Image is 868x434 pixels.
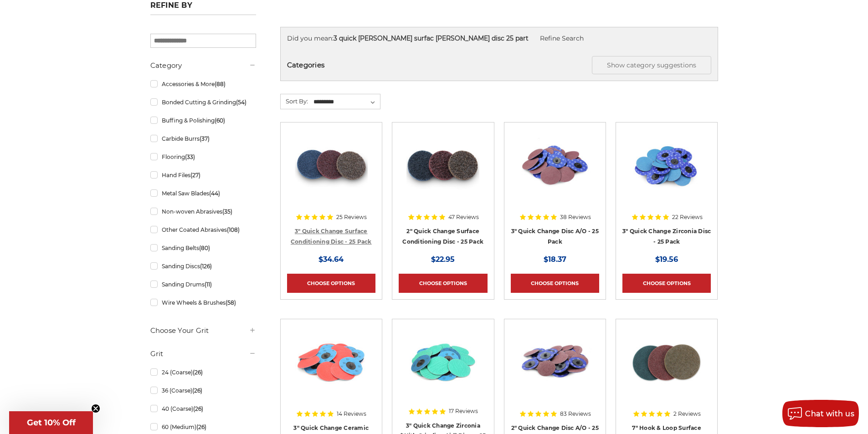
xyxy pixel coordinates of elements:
[150,204,256,220] a: Non-woven Abrasives
[511,228,599,245] a: 3" Quick Change Disc A/O - 25 Pack
[150,76,256,92] a: Accessories & More
[236,99,247,106] span: (54)
[200,263,212,270] span: (126)
[622,129,711,217] a: Set of 3-inch Metalworking Discs in 80 Grit, quick-change Zirconia abrasive by Empire Abrasives, ...
[281,94,308,108] label: Sort By:
[334,34,529,42] strong: 3 quick [PERSON_NAME] surfac [PERSON_NAME] disc 25 part
[399,129,487,217] a: Black Hawk Abrasives 2 inch quick change disc for surface preparation on metals
[150,348,256,359] h5: Grit
[226,299,236,306] span: (58)
[630,129,703,202] img: Set of 3-inch Metalworking Discs in 80 Grit, quick-change Zirconia abrasive by Empire Abrasives, ...
[150,167,256,183] a: Hand Files
[150,222,256,238] a: Other Coated Abrasives
[150,276,256,292] a: Sanding Drums
[150,94,256,110] a: Bonded Cutting & Grinding
[150,258,256,274] a: Sanding Discs
[215,117,225,124] span: (60)
[150,295,256,311] a: Wire Wheels & Brushes
[209,190,220,197] span: (44)
[27,418,76,428] span: Get 10% Off
[291,228,372,245] a: 3" Quick Change Surface Conditioning Disc - 25 Pack
[215,81,226,87] span: (88)
[448,214,479,220] span: 47 Reviews
[406,129,479,202] img: Black Hawk Abrasives 2 inch quick change disc for surface preparation on metals
[544,255,566,264] span: $18.37
[295,326,368,398] img: 3 inch ceramic roloc discs
[150,60,256,71] h5: Category
[672,214,703,220] span: 22 Reviews
[622,228,711,245] a: 3" Quick Change Zirconia Disc - 25 Pack
[185,153,195,160] span: (33)
[399,326,487,414] a: 3 Inch Quick Change Discs with Grinding Aid
[399,274,487,293] a: Choose Options
[287,129,375,217] a: 3-inch surface conditioning quick change disc by Black Hawk Abrasives
[199,245,210,251] span: (80)
[287,274,375,293] a: Choose Options
[431,255,455,264] span: $22.95
[673,411,701,417] span: 2 Reviews
[560,214,591,220] span: 38 Reviews
[227,226,240,233] span: (108)
[519,326,591,398] img: 2 inch red aluminum oxide quick change sanding discs for metalwork
[205,281,212,288] span: (11)
[655,255,678,264] span: $19.56
[222,208,232,215] span: (35)
[9,411,93,434] div: Get 10% OffClose teaser
[287,34,711,43] div: Did you mean:
[150,112,256,128] a: Buffing & Polishing
[193,405,203,412] span: (26)
[540,34,584,42] a: Refine Search
[622,326,711,414] a: 7 inch surface conditioning discs
[406,326,479,398] img: 3 Inch Quick Change Discs with Grinding Aid
[511,129,599,217] a: 3-inch aluminum oxide quick change sanding discs for sanding and deburring
[287,56,711,74] h5: Categories
[150,325,256,336] h5: Choose Your Grit
[312,95,380,109] select: Sort By:
[336,214,367,220] span: 25 Reviews
[91,404,100,413] button: Close teaser
[192,387,202,394] span: (26)
[805,409,854,418] span: Chat with us
[511,326,599,414] a: 2 inch red aluminum oxide quick change sanding discs for metalwork
[150,1,256,15] h5: Refine by
[200,135,210,142] span: (37)
[782,400,859,427] button: Chat with us
[402,228,483,245] a: 2" Quick Change Surface Conditioning Disc - 25 Pack
[150,185,256,201] a: Metal Saw Blades
[592,56,711,74] button: Show category suggestions
[150,401,256,417] a: 40 (Coarse)
[519,129,591,202] img: 3-inch aluminum oxide quick change sanding discs for sanding and deburring
[150,131,256,147] a: Carbide Burrs
[630,326,703,398] img: 7 inch surface conditioning discs
[511,274,599,293] a: Choose Options
[622,274,711,293] a: Choose Options
[150,240,256,256] a: Sanding Belts
[196,424,206,430] span: (26)
[190,172,200,179] span: (27)
[193,369,203,376] span: (26)
[287,326,375,414] a: 3 inch ceramic roloc discs
[150,149,256,165] a: Flooring
[295,129,368,202] img: 3-inch surface conditioning quick change disc by Black Hawk Abrasives
[318,255,344,264] span: $34.64
[150,383,256,398] a: 36 (Coarse)
[150,364,256,380] a: 24 (Coarse)
[560,411,591,417] span: 83 Reviews
[337,411,366,417] span: 14 Reviews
